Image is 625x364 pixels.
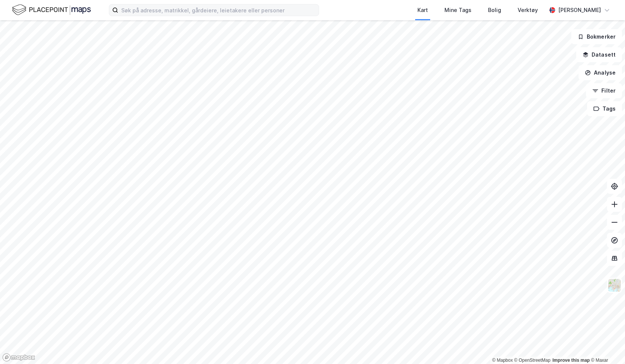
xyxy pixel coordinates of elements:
[571,29,622,44] button: Bokmerker
[518,6,538,15] div: Verktøy
[12,3,91,16] img: logo.f888ab2527a4732fd821a326f86c7f29.svg
[586,83,622,98] button: Filter
[558,6,601,15] div: [PERSON_NAME]
[2,353,35,362] a: Mapbox homepage
[553,358,590,363] a: Improve this map
[444,6,471,15] div: Mine Tags
[514,358,551,363] a: OpenStreetMap
[576,47,622,62] button: Datasett
[488,6,501,15] div: Bolig
[587,328,625,364] iframe: Chat Widget
[417,6,428,15] div: Kart
[578,65,622,80] button: Analyse
[118,4,319,16] input: Søk på adresse, matrikkel, gårdeiere, leietakere eller personer
[587,101,622,116] button: Tags
[492,358,513,363] a: Mapbox
[607,278,622,292] img: Z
